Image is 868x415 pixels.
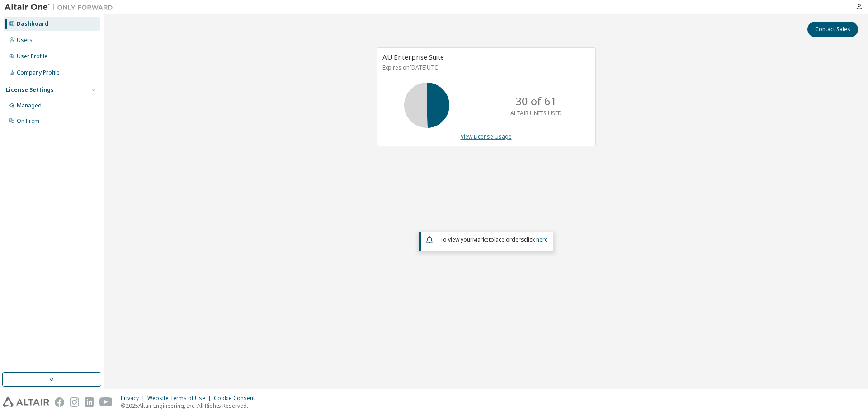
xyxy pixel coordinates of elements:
div: Managed [17,102,42,109]
div: License Settings [6,86,54,93]
span: AU Enterprise Suite [382,52,444,61]
img: linkedin.svg [85,397,94,407]
img: facebook.svg [55,397,64,407]
div: Dashboard [17,20,48,28]
div: Privacy [121,395,147,402]
div: Company Profile [17,69,60,76]
p: Expires on [DATE] UTC [382,64,588,71]
div: Users [17,37,33,44]
em: Marketplace orders [472,236,524,243]
div: Cookie Consent [214,395,260,402]
p: ALTAIR UNITS USED [510,109,562,117]
div: On Prem [17,117,39,125]
p: 30 of 61 [515,93,557,109]
div: Website Terms of Use [147,395,214,402]
a: View License Usage [461,133,512,140]
div: User Profile [17,53,47,60]
span: To view your click [440,236,548,243]
img: instagram.svg [70,397,79,407]
img: altair_logo.svg [3,397,49,407]
button: Contact Sales [807,22,858,37]
p: © 2025 Altair Engineering, Inc. All Rights Reserved. [121,402,260,410]
img: youtube.svg [99,397,113,407]
img: Altair One [5,3,118,12]
a: here [536,236,548,243]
